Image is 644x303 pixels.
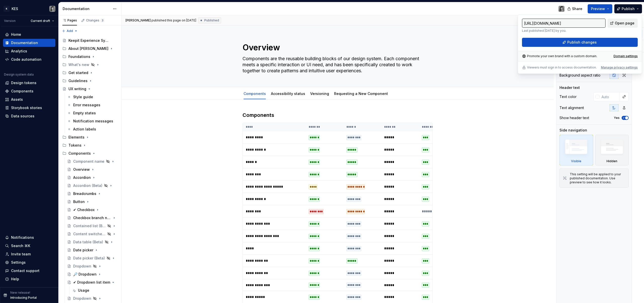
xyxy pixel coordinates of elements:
div: Dropdown [73,264,91,269]
button: Current draft [28,17,56,24]
a: Assets [3,95,55,104]
div: Checkbox branch node [73,215,111,220]
a: Empty states [65,109,119,117]
div: About [PERSON_NAME] [60,45,119,53]
p: Introducing Portal [10,296,37,300]
a: Accessibility status [271,91,305,96]
div: Pages [62,18,77,22]
div: Notification messages [73,119,113,124]
div: Visible [571,159,581,163]
button: Help [3,275,55,283]
a: Contained list (Beta) [65,222,119,230]
div: Show header text [559,115,589,120]
a: Open page [608,19,638,28]
div: Overview [73,167,90,172]
div: Promote your own brand with a custom domain. [522,54,597,58]
a: Error messages [65,101,119,109]
span: Preview [591,6,605,11]
a: Domain settings [614,54,638,58]
a: Documentation [3,39,55,47]
h3: Components [243,112,433,119]
div: Documentation [63,6,110,11]
div: Settings [11,260,26,265]
button: Publish changes [522,38,638,47]
div: Background aspect ratio [559,73,600,78]
button: Publish [614,4,642,13]
div: Header text [559,85,580,90]
div: Components [242,88,268,99]
div: Components [11,89,33,94]
div: Date picker [73,248,93,253]
button: Preview [588,4,612,13]
div: Assets [11,97,23,102]
div: ✔ Dropdown list item [73,280,110,285]
img: Katarzyna Tomżyńska [558,6,565,12]
a: Components [244,91,266,96]
div: Components [60,149,119,157]
div: What's new [68,62,89,67]
div: Button [73,199,85,204]
div: Data sources [11,114,34,119]
span: Share [572,6,582,11]
div: Manage privacy settings [601,65,638,70]
a: Content switcher (Beta) [65,230,119,238]
div: Contact support [11,268,39,273]
div: Code automation [11,57,42,62]
span: Published [204,18,219,22]
div: Empty states [73,111,96,116]
textarea: Components are the reusable building blocks of our design system. Each component meets a specific... [242,55,432,75]
a: Breadcrumbs [65,190,119,198]
a: Overview [65,165,119,174]
div: Get started [68,70,88,75]
div: Get started [60,69,119,77]
button: Notifications [3,233,55,242]
a: Requesting a New Component [334,91,388,96]
div: Action labels [73,127,96,132]
div: Help [11,277,19,282]
img: Katarzyna Tomżyńska [49,6,55,12]
div: published this page on [DATE] [151,18,196,22]
div: Elements [60,133,119,141]
div: Accordion (Beta) [73,183,102,188]
div: Date picker (Beta) [73,256,105,261]
div: Breadcrumbs [73,191,96,196]
button: KKESKatarzyna Tomżyńska [1,3,57,14]
a: Data table (Beta) [65,238,119,246]
p: Viewers must sign in to access documentation. [527,65,597,70]
a: Dropdown [65,294,119,302]
a: Dropdown [65,262,119,270]
div: ✔ Checkbox [73,207,95,212]
a: Home [3,30,55,39]
div: Guidelines [60,77,119,85]
button: Share [565,4,586,13]
div: This setting will be applied to your published documentation. Use preview to see how it looks. [570,172,625,184]
a: Settings [3,258,55,266]
a: Accordion (Beta) [65,182,119,190]
a: Date picker [65,246,119,254]
a: Date picker (Beta) [65,254,119,262]
span: Add [67,29,73,33]
button: Search ⌘K [3,242,55,250]
div: UX writing [68,86,86,91]
div: Versioning [308,88,331,99]
div: Tokens [68,143,82,148]
button: Contact support [3,267,55,275]
span: Open page [615,21,634,26]
div: Text alignment [559,105,584,110]
div: Design tokens [11,80,36,85]
div: Invite team [11,252,31,257]
div: Text color [559,94,577,99]
label: Yes [614,116,620,120]
div: 🔎 Dropdown [73,272,97,277]
div: Foundations [60,53,119,61]
a: Component name [65,157,119,165]
div: Accessibility status [269,88,307,99]
textarea: Overview [242,42,432,54]
div: Accordion [73,175,91,180]
a: Versioning [310,91,329,96]
div: Error messages [73,103,100,108]
div: Documentation [11,40,38,45]
div: Requesting a New Component [332,88,390,99]
a: 🔎 Dropdown [65,270,119,278]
